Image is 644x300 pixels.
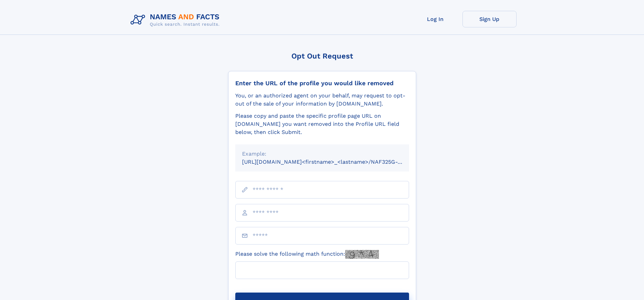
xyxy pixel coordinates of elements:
[235,250,379,259] label: Please solve the following math function:
[128,11,225,29] img: Logo Names and Facts
[242,159,422,165] small: [URL][DOMAIN_NAME]<firstname>_<lastname>/NAF325G-xxxxxxxx
[228,52,416,60] div: Opt Out Request
[235,112,409,136] div: Please copy and paste the specific profile page URL on [DOMAIN_NAME] you want removed into the Pr...
[408,11,462,27] a: Log In
[235,79,409,87] div: Enter the URL of the profile you would like removed
[242,150,402,158] div: Example:
[462,11,517,27] a: Sign Up
[235,92,409,108] div: You, or an authorized agent on your behalf, may request to opt-out of the sale of your informatio...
